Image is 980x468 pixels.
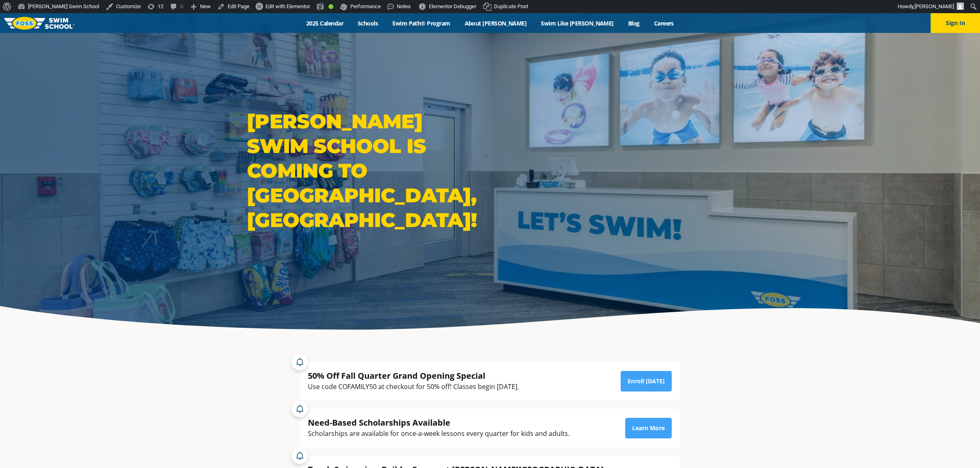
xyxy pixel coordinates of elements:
a: Learn More [625,418,672,438]
span: [PERSON_NAME] [915,3,954,9]
a: Swim Path® Program [385,19,457,27]
a: Enroll [DATE] [621,371,672,392]
a: Blog [621,19,647,27]
div: 50% Off Fall Quarter Grand Opening Special [308,370,519,381]
h1: [PERSON_NAME] Swim School is coming to [GEOGRAPHIC_DATA], [GEOGRAPHIC_DATA]! [247,109,486,232]
a: Careers [647,19,681,27]
img: FOSS Swim School Logo [4,17,74,30]
a: 2025 Calendar [299,19,351,27]
span: Edit with Elementor [265,3,310,9]
div: Good [328,4,333,9]
div: Need-Based Scholarships Available [308,417,570,428]
div: Scholarships are available for once-a-week lessons every quarter for kids and adults. [308,428,570,439]
div: Use code COFAMILY50 at checkout for 50% off! Classes begin [DATE]. [308,381,519,392]
a: Schools [351,19,385,27]
a: Swim Like [PERSON_NAME] [534,19,621,27]
button: Sign In [931,13,980,33]
a: About [PERSON_NAME] [457,19,534,27]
